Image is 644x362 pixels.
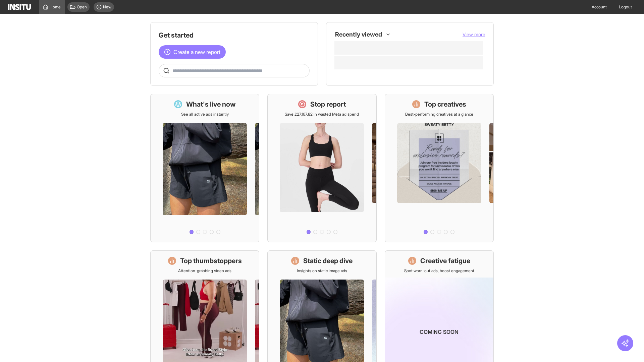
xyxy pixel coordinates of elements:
h1: Top thumbstoppers [180,256,242,265]
h1: Top creatives [424,100,466,109]
h1: What's live now [186,100,236,109]
p: Attention-grabbing video ads [178,268,231,274]
button: View more [463,31,485,38]
a: Stop reportSave £27,167.82 in wasted Meta ad spend [267,94,376,242]
p: Save £27,167.82 in wasted Meta ad spend [285,112,359,117]
img: Logo [8,4,31,10]
span: Open [77,4,87,10]
span: Home [50,4,61,10]
p: Best-performing creatives at a glance [405,112,473,117]
a: Top creativesBest-performing creatives at a glance [385,94,494,242]
span: View more [463,32,485,37]
span: Create a new report [173,48,220,56]
h1: Stop report [310,100,346,109]
button: Create a new report [159,45,226,59]
span: New [103,4,111,10]
h1: Static deep dive [303,256,353,265]
p: See all active ads instantly [181,112,229,117]
a: What's live nowSee all active ads instantly [150,94,259,242]
h1: Get started [159,31,310,40]
p: Insights on static image ads [297,268,347,274]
